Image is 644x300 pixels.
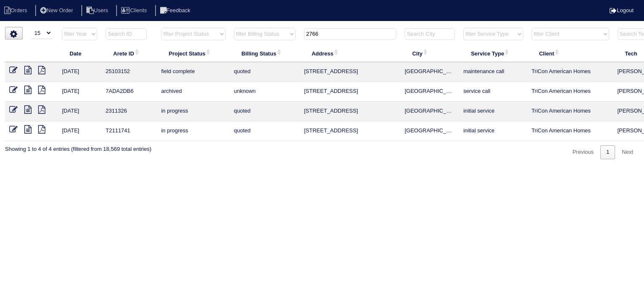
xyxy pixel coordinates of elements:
td: TriCon American Homes [527,82,613,102]
a: Next [616,145,639,159]
th: Billing Status: activate to sort column ascending [230,45,300,62]
td: [DATE] [58,102,101,121]
td: TriCon American Homes [527,102,613,121]
td: TriCon American Homes [527,62,613,82]
td: [STREET_ADDRESS] [300,82,400,102]
li: Users [81,5,115,16]
td: archived [157,82,229,102]
td: [GEOGRAPHIC_DATA] [400,62,459,82]
th: Project Status: activate to sort column ascending [157,45,229,62]
td: [STREET_ADDRESS] [300,102,400,121]
th: Arete ID: activate to sort column ascending [101,45,157,62]
td: quoted [230,102,300,121]
td: T2111741 [101,121,157,141]
td: field complete [157,62,229,82]
li: Feedback [155,5,197,16]
td: [STREET_ADDRESS] [300,121,400,141]
td: TriCon American Homes [527,121,613,141]
td: in progress [157,121,229,141]
th: Address: activate to sort column ascending [300,45,400,62]
a: New Order [35,7,80,13]
td: initial service [459,121,527,141]
input: Search ID [106,28,147,40]
td: unknown [230,82,300,102]
div: Showing 1 to 4 of 4 entries (filtered from 18,569 total entries) [5,141,151,153]
td: 25103152 [101,62,157,82]
th: City: activate to sort column ascending [400,45,459,62]
a: 1 [600,145,615,159]
td: [DATE] [58,82,101,102]
input: Search Address [304,28,396,40]
a: Previous [566,145,600,159]
a: Logout [610,7,634,13]
td: [DATE] [58,62,101,82]
td: [GEOGRAPHIC_DATA] [400,82,459,102]
td: 7ADA2DB6 [101,82,157,102]
th: Client: activate to sort column ascending [527,45,613,62]
td: service call [459,82,527,102]
td: [DATE] [58,121,101,141]
th: Date [58,45,101,62]
td: initial service [459,102,527,121]
td: quoted [230,121,300,141]
a: Users [81,7,115,13]
td: [GEOGRAPHIC_DATA] [400,121,459,141]
td: 2311326 [101,102,157,121]
a: Clients [116,7,153,13]
li: New Order [35,5,80,16]
li: Clients [116,5,153,16]
input: Search City [405,28,455,40]
td: quoted [230,62,300,82]
td: maintenance call [459,62,527,82]
th: Service Type: activate to sort column ascending [459,45,527,62]
td: [STREET_ADDRESS] [300,62,400,82]
td: [GEOGRAPHIC_DATA] [400,102,459,121]
td: in progress [157,102,229,121]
